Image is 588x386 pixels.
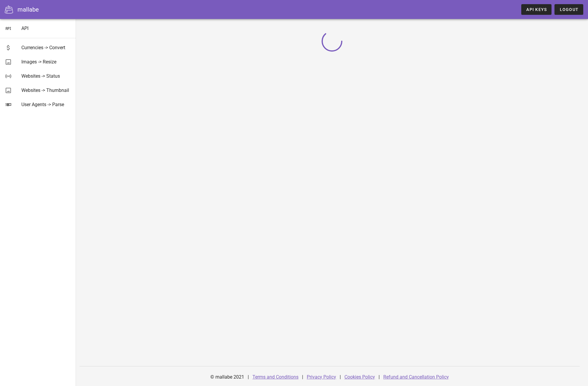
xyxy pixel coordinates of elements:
[521,4,552,15] a: API Keys
[21,73,71,79] div: Websites -> Status
[302,370,303,384] div: |
[21,25,71,31] div: API
[248,370,249,384] div: |
[379,370,380,384] div: |
[21,59,71,65] div: Images -> Resize
[307,374,336,380] a: Privacy Policy
[559,7,579,12] span: Logout
[207,370,248,384] div: © mallabe 2021
[383,374,449,380] a: Refund and Cancellation Policy
[526,7,547,12] span: API Keys
[21,102,71,107] div: User Agents -> Parse
[344,374,375,380] a: Cookies Policy
[18,5,39,14] div: mallabe
[252,374,298,380] a: Terms and Conditions
[340,370,341,384] div: |
[554,4,583,15] button: Logout
[21,87,71,93] div: Websites -> Thumbnail
[21,45,71,50] div: Currencies -> Convert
